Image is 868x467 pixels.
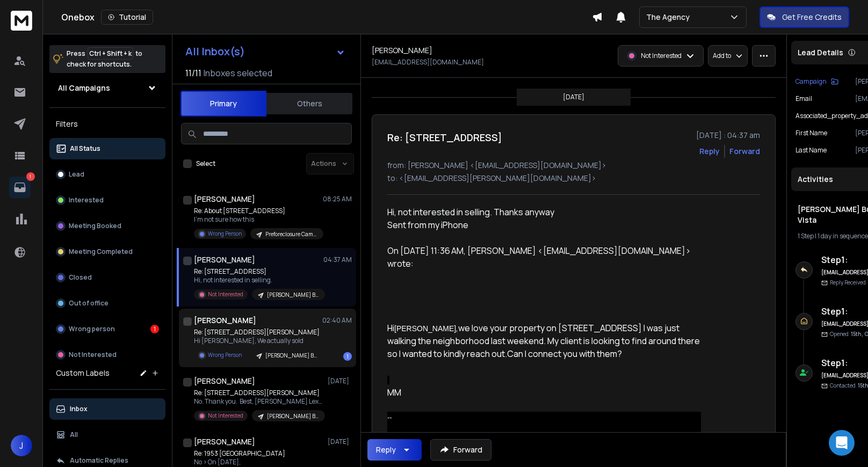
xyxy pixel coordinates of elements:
[265,230,317,238] p: Preforeclosure Campaign
[328,437,352,446] p: [DATE]
[507,348,622,360] span: Can I connect you with them?
[194,267,323,276] p: Re: [STREET_ADDRESS]
[795,77,827,86] p: Campaign
[430,439,491,461] button: Forward
[194,315,256,326] h1: [PERSON_NAME]
[267,412,319,420] p: [PERSON_NAME] Buyer - [GEOGRAPHIC_DATA]
[322,316,352,325] p: 02:40 AM
[70,405,88,413] p: Inbox
[49,215,165,237] button: Meeting Booked
[49,293,165,314] button: Out of office
[69,351,117,359] p: Not Interested
[58,83,110,93] h1: All Campaigns
[795,77,838,86] button: Campaign
[266,92,352,115] button: Others
[372,45,432,56] h1: [PERSON_NAME]
[641,52,682,60] p: Not Interested
[196,159,215,168] label: Select
[194,458,323,466] p: No > On [DATE],
[818,231,868,240] span: 1 day in sequence
[69,170,84,179] p: Lead
[69,247,133,256] p: Meeting Completed
[563,93,584,101] p: [DATE]
[795,129,827,137] p: First Name
[67,48,142,70] p: Press to check for shortcuts.
[194,389,323,397] p: Re: [STREET_ADDRESS][PERSON_NAME]
[387,244,701,283] blockquote: On [DATE] 11:36 AM, [PERSON_NAME] <[EMAIL_ADDRESS][DOMAIN_NAME]> wrote:
[101,10,153,25] button: Tutorial
[150,325,159,333] div: 1
[194,376,255,386] h1: [PERSON_NAME]
[49,138,165,159] button: All Status
[699,146,720,157] button: Reply
[194,436,255,447] h1: [PERSON_NAME]
[70,144,100,153] p: All Status
[782,12,842,23] p: Get Free Credits
[194,207,323,215] p: Re: About [STREET_ADDRESS]
[49,164,165,185] button: Lead
[180,91,266,116] button: Primary
[194,397,323,406] p: No. Thank you. Best, [PERSON_NAME] Leximed, LLC [PHONE_NUMBER] Sent
[394,324,456,333] span: [PERSON_NAME]
[208,412,243,420] p: Not Interested
[69,325,115,333] p: Wrong person
[713,52,731,60] p: Add to
[49,398,165,420] button: Inbox
[70,456,128,465] p: Automatic Replies
[49,424,165,446] button: All
[49,116,165,132] h3: Filters
[69,273,92,282] p: Closed
[177,41,354,62] button: All Inbox(s)
[208,290,243,298] p: Not Interested
[372,58,484,67] p: [EMAIL_ADDRESS][DOMAIN_NAME]
[194,215,323,224] p: I’m not sure how this
[387,386,401,398] span: MM
[387,218,701,231] div: Sent from my iPhone
[376,444,396,455] div: Reply
[367,439,422,461] button: Reply
[194,276,323,284] p: Hi, not interested in selling.
[185,67,201,79] span: 11 / 11
[194,337,323,345] p: Hi [PERSON_NAME], We actually sold
[69,196,104,205] p: Interested
[70,430,78,439] p: All
[88,47,133,60] span: Ctrl + Shift + k
[798,47,843,58] p: Lead Details
[194,254,255,265] h1: [PERSON_NAME]
[49,77,165,99] button: All Campaigns
[387,322,394,334] span: Hi
[194,449,323,458] p: Re: 1953 [GEOGRAPHIC_DATA]
[795,94,812,103] p: Email
[387,322,701,360] span: we love your property on [STREET_ADDRESS] I was just walking the neighborhood last weekend. My cl...
[343,352,352,361] div: 1
[729,146,760,157] div: Forward
[56,368,110,378] h3: Custom Labels
[829,430,855,456] div: Open Intercom Messenger
[11,435,32,456] button: J
[208,351,242,359] p: Wrong Person
[759,6,849,28] button: Get Free Credits
[265,352,317,360] p: [PERSON_NAME] Buyer - [GEOGRAPHIC_DATA]
[387,173,760,184] p: to: <[EMAIL_ADDRESS][PERSON_NAME][DOMAIN_NAME]>
[696,130,760,141] p: [DATE] : 04:37 am
[387,130,502,145] h1: Re: [STREET_ADDRESS]
[9,177,31,198] a: 1
[323,195,352,203] p: 08:25 AM
[795,146,827,155] p: Last Name
[61,10,592,25] div: Onebox
[69,222,121,230] p: Meeting Booked
[456,322,458,334] span: ,
[49,241,165,262] button: Meeting Completed
[49,344,165,366] button: Not Interested
[208,230,242,238] p: Wrong Person
[646,12,694,23] p: The Agency
[49,318,165,340] button: Wrong person1
[194,328,323,337] p: Re: [STREET_ADDRESS][PERSON_NAME]
[387,160,760,171] p: from: [PERSON_NAME] <[EMAIL_ADDRESS][DOMAIN_NAME]>
[204,67,272,79] h3: Inboxes selected
[267,291,319,299] p: [PERSON_NAME] Buyer - Mar Vista
[26,172,35,181] p: 1
[328,377,352,385] p: [DATE]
